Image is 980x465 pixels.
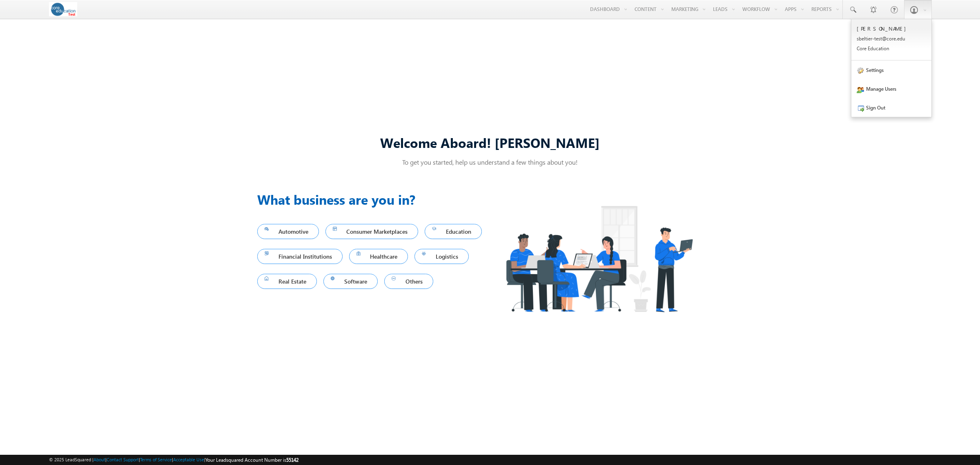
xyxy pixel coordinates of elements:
[265,276,310,287] span: Real Estate
[257,158,723,166] p: To get you started, help us understand a few things about you!
[432,226,474,237] span: Education
[490,190,708,328] img: Industry.png
[265,251,335,262] span: Financial Institutions
[257,134,723,151] div: Welcome Aboard! [PERSON_NAME]
[286,457,298,463] span: 55142
[857,36,926,42] p: sbelt ier-t est@c ore.e du
[173,457,204,462] a: Acceptable Use
[392,276,426,287] span: Others
[94,457,105,462] a: About
[851,98,931,117] a: Sign Out
[49,2,77,16] img: Custom Logo
[265,226,312,237] span: Automotive
[851,60,931,79] a: Settings
[857,45,926,51] p: Core Educa tion
[851,19,931,60] a: [PERSON_NAME] sbeltier-test@core.edu Core Education
[205,457,298,463] span: Your Leadsquared Account Number is
[49,456,298,464] span: © 2025 LeadSquared | | | | |
[422,251,461,262] span: Logistics
[107,457,139,462] a: Contact Support
[331,276,371,287] span: Software
[140,457,172,462] a: Terms of Service
[333,226,411,237] span: Consumer Marketplaces
[851,79,931,98] a: Manage Users
[356,251,401,262] span: Healthcare
[857,25,926,32] p: [PERSON_NAME]
[257,190,490,209] h3: What business are you in?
